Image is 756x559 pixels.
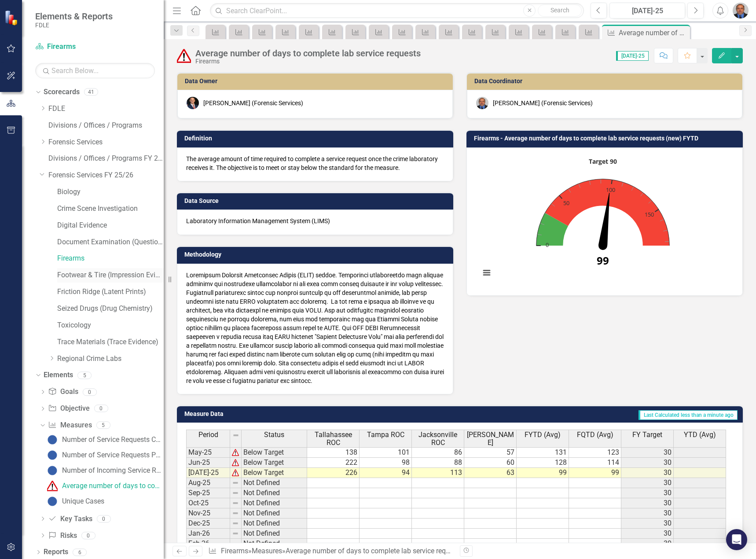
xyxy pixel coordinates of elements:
[232,540,239,547] img: 8DAGhfEEPCf229AAAAAElFTkSuQmCC
[184,135,449,142] h3: Definition
[242,529,307,539] td: Not Defined
[476,154,734,287] div: Target 90. Highcharts interactive chart.
[307,447,360,458] td: 138
[186,508,230,519] td: Nov-25
[210,3,584,18] input: Search ClearPoint...
[621,478,674,488] td: 30
[47,465,58,476] img: Informational Data
[360,458,412,468] td: 98
[242,447,307,458] td: Below Target
[57,320,164,331] a: Toxicology
[464,447,517,458] td: 57
[62,436,164,444] div: Number of Service Requests Completed
[307,468,360,478] td: 226
[569,447,621,458] td: 123
[62,467,164,474] div: Number of Incoming Service Requests
[367,431,404,439] span: Tampa ROC
[57,204,164,214] a: Crime Scene Investigation
[186,468,230,478] td: [DATE]-25
[242,539,307,549] td: Not Defined
[563,199,569,207] text: 50
[606,186,615,194] text: 100
[62,451,164,459] div: Number of Service Requests Pending
[48,404,89,414] a: Objective
[232,479,239,486] img: 8DAGhfEEPCf229AAAAAElFTkSuQmCC
[73,548,87,556] div: 6
[57,287,164,297] a: Friction Ridge (Latent Prints)
[242,468,307,478] td: Below Target
[57,270,164,280] a: Footwear & Tire (Impression Evidence)
[474,135,738,142] h3: Firearms - Average number of days to complete lab service requests (new) FYTD
[309,431,357,446] span: Tallahassee ROC
[48,170,164,180] a: Forensic Services FY 25/26
[242,498,307,508] td: Not Defined
[733,3,749,18] img: Chris Hendry
[360,468,412,478] td: 94
[412,468,464,478] td: 113
[589,157,617,165] text: Target 90
[186,529,230,539] td: Jan-26
[546,241,549,249] text: 0
[517,458,569,468] td: 128
[186,478,230,488] td: Aug-25
[184,411,341,417] h3: Measure Data
[616,51,649,61] span: [DATE]-25
[474,78,738,85] h3: Data Coordinator
[232,510,239,517] img: 8DAGhfEEPCf229AAAAAElFTkSuQmCC
[307,458,360,468] td: 222
[621,539,674,549] td: 30
[187,97,199,109] img: Jason Bundy
[621,458,674,468] td: 30
[232,530,239,537] img: 8DAGhfEEPCf229AAAAAElFTkSuQmCC
[186,498,230,508] td: Oct-25
[77,371,92,379] div: 5
[81,532,95,539] div: 0
[684,431,716,439] span: YTD (Avg)
[184,198,449,204] h3: Data Source
[84,88,98,96] div: 41
[412,447,464,458] td: 86
[569,468,621,478] td: 99
[645,210,654,218] text: 150
[412,458,464,468] td: 88
[726,529,747,550] div: Open Intercom Messenger
[97,515,111,522] div: 0
[57,354,164,364] a: Regional Crime Labs
[35,42,145,52] a: Firearms
[47,481,58,491] img: Below Target
[83,388,97,396] div: 0
[4,10,20,26] img: ClearPoint Strategy
[252,547,282,555] a: Measures
[198,431,218,439] span: Period
[186,539,230,549] td: Feb-26
[232,469,239,476] img: 0s0EYFVAAAAJXRFWHRkYXRlOmNyZWF0ZQAyMDE4LTA0LTE0VDE4OjAxOjI1KzAwOjAwQRaCFgAAACV0RVh0ZGF0ZTptb2RpZn...
[62,482,164,490] div: Average number of days to complete lab service requests
[48,387,78,397] a: Goals
[57,304,164,314] a: Seized Drugs (Drug Chemistry)
[94,405,108,412] div: 0
[221,547,248,555] a: Firearms
[621,508,674,519] td: 30
[47,496,58,507] img: Informational Data
[538,4,582,17] button: Search
[45,463,164,478] a: Number of Incoming Service Requests
[208,546,453,556] div: » »
[517,468,569,478] td: 99
[621,447,674,458] td: 30
[186,458,230,468] td: Jun-25
[517,447,569,458] td: 131
[48,531,77,541] a: Risks
[577,431,613,439] span: FQTD (Avg)
[57,187,164,197] a: Biology
[185,78,448,85] h3: Data Owner
[44,87,80,97] a: Scorecards
[286,547,462,555] div: Average number of days to complete lab service requests
[481,267,493,279] button: View chart menu, Target 90
[45,448,164,462] a: Number of Service Requests Pending
[597,253,609,268] text: 99
[476,97,488,109] img: Chris Hendry
[621,468,674,478] td: 30
[186,519,230,529] td: Dec-25
[35,22,113,29] small: FDLE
